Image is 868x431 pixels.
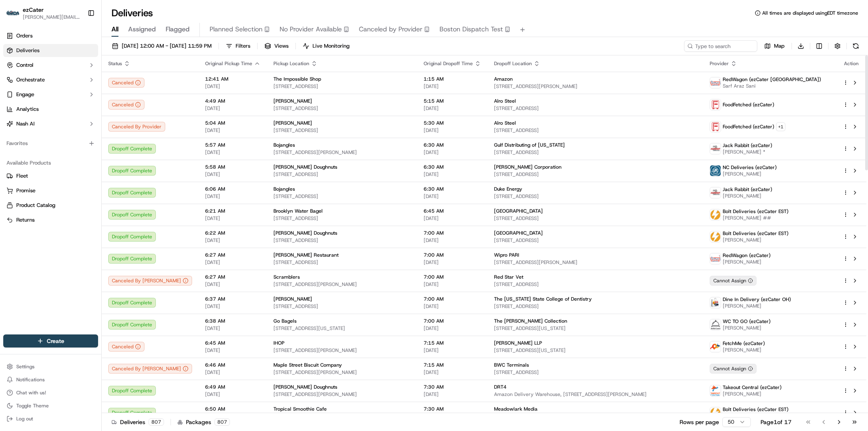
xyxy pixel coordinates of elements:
span: [STREET_ADDRESS][PERSON_NAME] [273,149,411,156]
span: Jack Rabbit (ezCater) [723,142,772,149]
span: [DATE] [205,369,260,376]
button: Refresh [850,40,861,52]
span: 7:00 AM [424,274,481,280]
span: [STREET_ADDRESS] [273,259,411,266]
span: 1:15 AM [424,76,481,82]
span: 6:27 AM [205,252,260,258]
span: [PERSON_NAME] [723,347,765,353]
span: Chat with us! [16,389,46,396]
span: Assigned [128,24,156,34]
p: Rows per page [680,418,719,426]
div: Deliveries [112,418,164,426]
span: [DATE] [424,127,481,134]
span: 5:15 AM [424,98,481,104]
span: WC TO GO (ezCater) [723,318,771,325]
span: [PERSON_NAME] [273,98,312,104]
button: Promise [3,184,98,197]
span: Notifications [16,376,45,383]
span: Live Monitoring [313,42,350,50]
span: [STREET_ADDRESS] [494,171,696,178]
span: [DATE] [424,171,481,178]
span: 6:45 AM [205,340,260,346]
span: IHOP [273,340,284,346]
span: [PERSON_NAME] LLP [494,340,542,346]
span: 5:30 AM [424,120,481,126]
span: [PERSON_NAME] Restaurant [273,252,339,258]
span: Pickup Location [273,60,309,67]
span: [DATE] [205,281,260,288]
span: The [US_STATE] State College of Dentistry [494,296,592,302]
span: 7:15 AM [424,340,481,346]
span: [DATE] [424,193,481,200]
span: [STREET_ADDRESS] [494,303,696,310]
img: jack_rabbit_logo.png [710,187,721,198]
button: Map [761,40,788,52]
span: Maple Street Biscuit Company [273,362,342,368]
span: [STREET_ADDRESS] [494,193,696,200]
div: Packages [177,418,230,426]
span: Go Bagels [273,318,297,324]
span: [STREET_ADDRESS] [494,215,696,222]
span: Scramblers [273,274,300,280]
button: Product Catalog [3,199,98,212]
span: Jack Rabbit (ezCater) [723,186,772,193]
button: Canceled [108,342,144,352]
span: Original Pickup Time [205,60,252,67]
span: Brooklyn Water Bagel [273,208,323,214]
button: Canceled By [PERSON_NAME] [108,276,192,286]
span: [STREET_ADDRESS] [273,303,411,310]
span: 5:04 AM [205,120,260,126]
span: 6:21 AM [205,208,260,214]
span: Filters [236,42,250,50]
span: [DATE] [205,83,260,90]
span: 6:27 AM [205,274,260,280]
span: Orders [16,32,33,40]
span: [DATE] [424,391,481,398]
img: FoodFetched.jpg [710,99,721,110]
button: Filters [222,40,254,52]
span: Alro Steel [494,120,516,126]
h1: Deliveries [112,7,153,20]
span: 5:58 AM [205,164,260,170]
span: [DATE] [424,149,481,156]
button: Canceled [108,78,144,88]
span: [STREET_ADDRESS][PERSON_NAME] [273,391,411,398]
button: Nash AI [3,117,98,130]
div: Canceled [108,100,144,110]
span: [PERSON_NAME] [723,259,771,265]
span: [STREET_ADDRESS] [494,149,696,156]
button: Fleet [3,169,98,183]
span: [GEOGRAPHIC_DATA] [494,230,543,236]
span: Boston Dispatch Test [439,24,503,34]
button: Views [261,40,292,52]
img: ezCater [7,11,20,16]
span: 7:30 AM [424,406,481,412]
span: 6:45 AM [424,208,481,214]
span: [DATE] [424,237,481,244]
span: [DATE] [424,259,481,266]
span: The Impossible Shop [273,76,321,82]
span: [STREET_ADDRESS] [494,105,696,112]
span: Wipro PARI [494,252,519,258]
button: Log out [3,413,98,424]
span: [DATE] [424,215,481,222]
span: Map [774,42,785,50]
span: NC Deliveries (ezCater) [723,164,777,171]
a: Promise [7,187,95,194]
span: 7:15 AM [424,362,481,368]
span: Bolt Deliveries (ezCater EST) [723,406,789,413]
button: Create [3,334,98,347]
img: bolt_logo.png [710,231,721,242]
span: [DATE] [205,127,260,134]
span: [STREET_ADDRESS] [273,215,411,222]
span: Product Catalog [16,202,55,209]
span: [PERSON_NAME] [723,193,772,199]
a: Orders [3,29,98,42]
span: DRT4 [494,384,507,390]
span: Log out [16,416,33,422]
div: Action [843,60,860,67]
span: 7:00 AM [424,296,481,302]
